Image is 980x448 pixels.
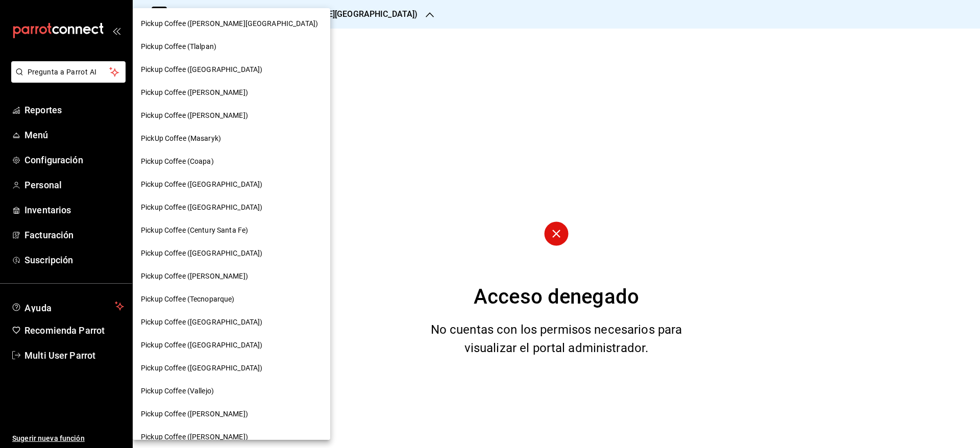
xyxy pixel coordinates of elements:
div: PickUp Coffee (Masaryk) [133,127,330,150]
div: Pickup Coffee (Century Santa Fe) [133,219,330,242]
span: Pickup Coffee ([PERSON_NAME]) [141,432,248,442]
span: Pickup Coffee (Coapa) [141,156,214,167]
span: Pickup Coffee ([PERSON_NAME][GEOGRAPHIC_DATA]) [141,18,318,29]
div: Pickup Coffee ([GEOGRAPHIC_DATA]) [133,58,330,81]
span: Pickup Coffee (Century Santa Fe) [141,225,248,236]
span: Pickup Coffee (Vallejo) [141,386,214,396]
span: Pickup Coffee (Tecnoparque) [141,294,235,305]
span: Pickup Coffee ([PERSON_NAME]) [141,409,248,419]
span: Pickup Coffee ([GEOGRAPHIC_DATA]) [141,317,262,328]
div: Pickup Coffee ([PERSON_NAME]) [133,403,330,426]
div: Pickup Coffee ([GEOGRAPHIC_DATA]) [133,357,330,380]
span: Pickup Coffee ([PERSON_NAME]) [141,110,248,121]
span: Pickup Coffee ([PERSON_NAME]) [141,87,248,98]
div: Pickup Coffee (Tecnoparque) [133,288,330,311]
div: Pickup Coffee ([PERSON_NAME]) [133,265,330,288]
div: Pickup Coffee ([PERSON_NAME][GEOGRAPHIC_DATA]) [133,12,330,35]
span: Pickup Coffee ([GEOGRAPHIC_DATA]) [141,340,262,351]
div: Pickup Coffee ([GEOGRAPHIC_DATA]) [133,173,330,196]
span: Pickup Coffee ([GEOGRAPHIC_DATA]) [141,64,262,75]
div: Pickup Coffee ([PERSON_NAME]) [133,104,330,127]
div: Pickup Coffee (Tlalpan) [133,35,330,58]
span: Pickup Coffee ([GEOGRAPHIC_DATA]) [141,202,262,213]
div: Pickup Coffee ([GEOGRAPHIC_DATA]) [133,334,330,357]
span: Pickup Coffee ([PERSON_NAME]) [141,271,248,282]
span: Pickup Coffee (Tlalpan) [141,41,216,52]
span: PickUp Coffee (Masaryk) [141,133,221,144]
span: Pickup Coffee ([GEOGRAPHIC_DATA]) [141,248,262,259]
div: Pickup Coffee ([PERSON_NAME]) [133,81,330,104]
div: Pickup Coffee ([GEOGRAPHIC_DATA]) [133,196,330,219]
div: Pickup Coffee (Coapa) [133,150,330,173]
div: Pickup Coffee ([GEOGRAPHIC_DATA]) [133,311,330,334]
span: Pickup Coffee ([GEOGRAPHIC_DATA]) [141,363,262,374]
span: Pickup Coffee ([GEOGRAPHIC_DATA]) [141,179,262,190]
div: Pickup Coffee (Vallejo) [133,380,330,403]
div: Pickup Coffee ([GEOGRAPHIC_DATA]) [133,242,330,265]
